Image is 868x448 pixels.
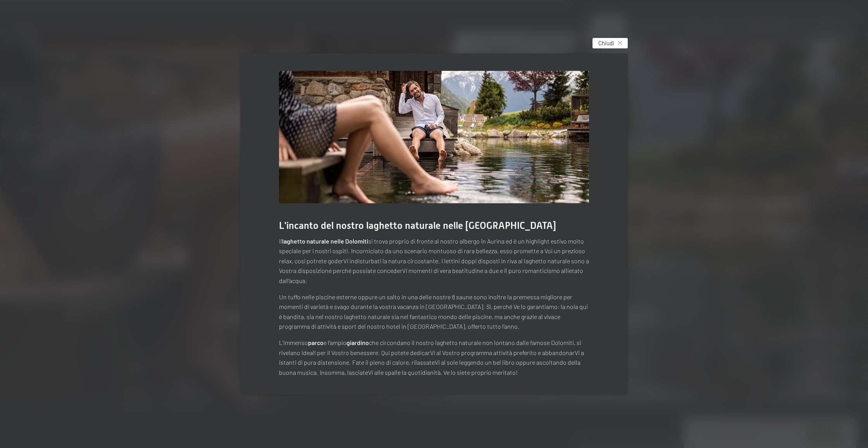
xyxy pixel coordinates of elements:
img: Vacanze wellness in Alto Adige: 7.700m² di spa, 10 saune e… [279,71,589,203]
p: L’immenso e l’ampio che circondano il nostro laghetto naturale non lontano dalle famose Dolomiti,... [279,338,589,377]
span: Chiudi [598,39,614,47]
strong: laghetto naturale nelle Dolomiti [282,237,368,245]
span: L'incanto del nostro laghetto naturale nelle [GEOGRAPHIC_DATA] [279,220,556,231]
strong: giardino [346,339,369,346]
strong: parco [308,339,324,346]
p: Un tuffo nelle piscine esterne oppure un salto in una delle nostre 8 saune sono inoltre la premes... [279,292,589,331]
p: Il si trova proprio di fronte al nostro albergo in Aurina ed è un highlight estivo molto speciale... [279,236,589,286]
